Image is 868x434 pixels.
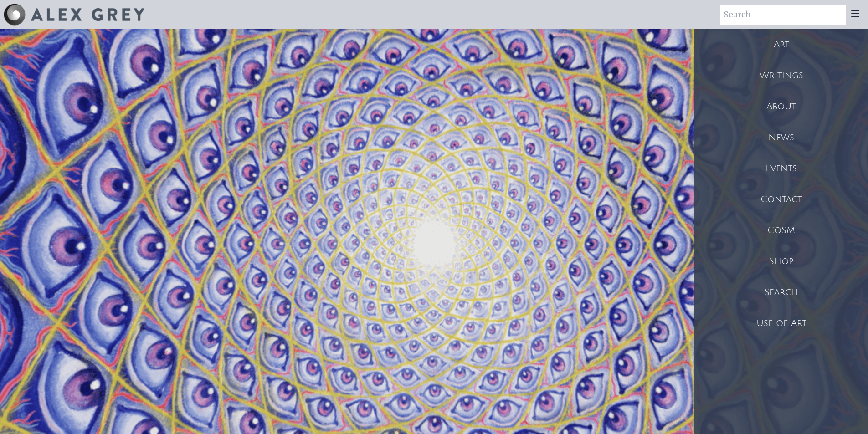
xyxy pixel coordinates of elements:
a: Shop [694,246,868,277]
a: About [694,91,868,122]
a: Search [694,277,868,308]
a: Art [694,29,868,60]
a: Events [694,153,868,184]
input: Search [720,5,846,25]
a: Contact [694,184,868,215]
a: News [694,122,868,153]
a: Use of Art [694,308,868,339]
a: Writings [694,60,868,91]
a: CoSM [694,215,868,246]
